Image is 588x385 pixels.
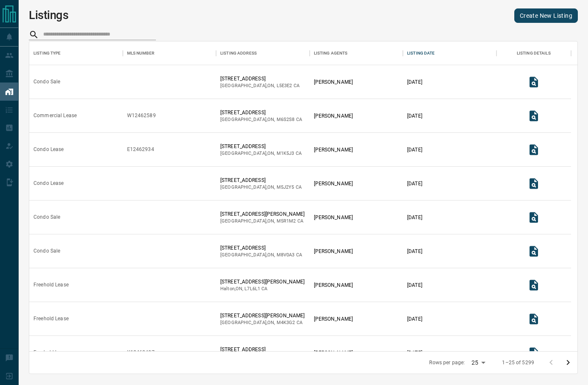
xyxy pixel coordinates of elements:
[33,281,69,289] div: Freehold Lease
[277,83,292,88] span: l5e3e2
[220,319,305,326] p: [GEOGRAPHIC_DATA] , ON , CA
[33,214,60,221] div: Condo Sale
[33,247,60,255] div: Condo Sale
[314,349,353,357] p: [PERSON_NAME]
[220,150,302,157] p: [GEOGRAPHIC_DATA] , ON , CA
[525,209,542,226] button: View Listing Details
[220,143,302,150] p: [STREET_ADDRESS]
[277,252,295,258] span: m8v0a3
[407,78,422,86] p: [DATE]
[314,146,353,154] p: [PERSON_NAME]
[429,359,465,366] p: Rows per page:
[220,109,302,116] p: [STREET_ADDRESS]
[220,278,305,286] p: [STREET_ADDRESS][PERSON_NAME]
[496,41,571,65] div: Listing Details
[525,243,542,260] button: View Listing Details
[525,311,542,327] button: View Listing Details
[220,312,305,319] p: [STREET_ADDRESS][PERSON_NAME]
[33,78,60,85] div: Condo Sale
[407,214,422,221] p: [DATE]
[525,175,542,192] button: View Listing Details
[407,281,422,289] p: [DATE]
[468,357,488,369] div: 25
[220,252,302,258] p: [GEOGRAPHIC_DATA] , ON , CA
[220,176,302,184] p: [STREET_ADDRESS]
[407,349,422,357] p: [DATE]
[220,184,302,191] p: [GEOGRAPHIC_DATA] , ON , CA
[407,112,422,120] p: [DATE]
[502,359,534,366] p: 1–25 of 5299
[403,41,496,65] div: Listing Date
[310,41,403,65] div: Listing Agents
[277,151,294,156] span: m1k5j3
[314,180,353,187] p: [PERSON_NAME]
[314,281,353,289] p: [PERSON_NAME]
[220,210,305,218] p: [STREET_ADDRESS][PERSON_NAME]
[560,354,577,371] button: Go to next page
[220,116,302,123] p: [GEOGRAPHIC_DATA] , ON , CA
[407,180,422,187] p: [DATE]
[314,214,353,221] p: [PERSON_NAME]
[514,8,578,23] a: Create New Listing
[525,141,542,158] button: View Listing Details
[33,180,64,187] div: Condo Lease
[29,8,69,22] h1: Listings
[277,117,295,122] span: m6s2s8
[33,315,69,322] div: Freehold Lease
[220,82,300,89] p: [GEOGRAPHIC_DATA] , ON , CA
[216,41,310,65] div: Listing Address
[29,41,123,65] div: Listing Type
[277,218,296,224] span: m5r1m2
[407,146,422,154] p: [DATE]
[127,41,154,65] div: MLS Number
[127,146,154,153] div: E12462934
[220,218,305,225] p: [GEOGRAPHIC_DATA] , ON , CA
[127,349,155,356] div: X12462487
[244,286,260,291] span: l7l6l1
[33,112,77,119] div: Commercial Lease
[314,247,353,255] p: [PERSON_NAME]
[220,41,257,65] div: Listing Address
[314,41,348,65] div: Listing Agents
[525,277,542,294] button: View Listing Details
[314,315,353,323] p: [PERSON_NAME]
[127,112,156,119] div: W12462589
[407,247,422,255] p: [DATE]
[277,320,295,325] span: m4k3g2
[525,344,542,361] button: View Listing Details
[407,41,435,65] div: Listing Date
[33,349,69,356] div: Freehold Lease
[33,146,64,153] div: Condo Lease
[314,78,353,86] p: [PERSON_NAME]
[525,74,542,91] button: View Listing Details
[123,41,216,65] div: MLS Number
[220,75,300,82] p: [STREET_ADDRESS]
[220,286,305,292] p: Halton , ON , CA
[277,184,294,190] span: m5j2y5
[407,315,422,323] p: [DATE]
[525,107,542,124] button: View Listing Details
[314,112,353,120] p: [PERSON_NAME]
[220,346,277,353] p: [STREET_ADDRESS]
[517,41,551,65] div: Listing Details
[33,41,61,65] div: Listing Type
[220,244,302,252] p: [STREET_ADDRESS]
